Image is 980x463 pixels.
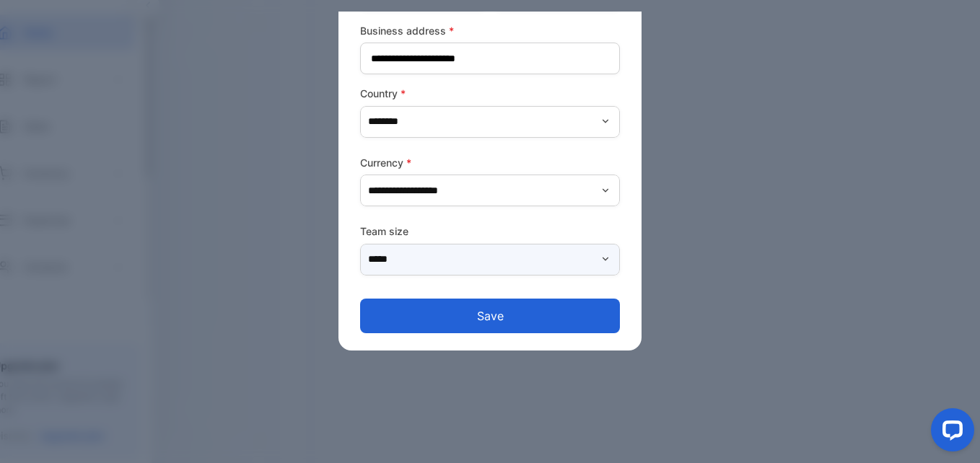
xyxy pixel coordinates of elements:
iframe: LiveChat chat widget [919,402,980,463]
label: Country [360,86,620,101]
label: Currency [360,155,620,170]
label: Business address [360,23,620,38]
label: Team size [360,224,620,239]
